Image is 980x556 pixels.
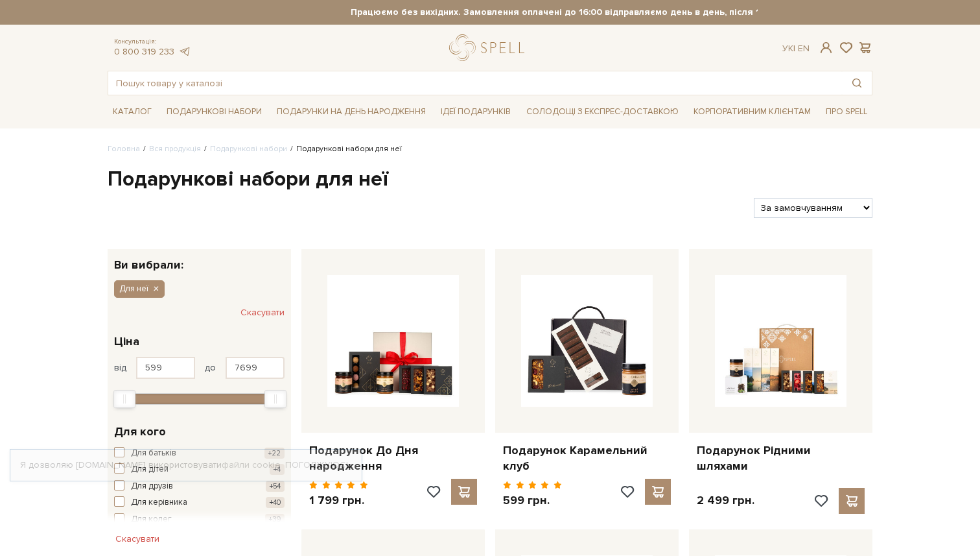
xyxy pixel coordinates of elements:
p: 1 799 грн. [309,493,368,508]
span: Каталог [108,102,157,122]
span: Для кого [114,423,166,441]
span: Подарунки на День народження [272,102,431,122]
a: файли cookie [222,459,281,470]
p: 599 грн. [503,493,562,508]
span: +54 [266,481,285,492]
li: Подарункові набори для неї [287,143,402,155]
div: Ви вибрали: [108,249,291,271]
a: En [798,43,810,54]
a: Солодощі з експрес-доставкою [521,101,684,123]
span: Ціна [114,333,139,350]
a: Погоджуюсь [285,459,351,471]
button: Для неї [114,280,165,297]
button: Для батьків +22 [114,447,285,460]
button: Пошук товару у каталозі [842,71,872,95]
div: Max [264,390,286,408]
a: telegram [178,46,191,57]
span: Для неї [119,283,148,295]
span: Для батьків [131,447,176,460]
div: Ук [782,43,810,54]
span: Подарункові набори [161,102,267,122]
span: Для колег [131,513,172,526]
span: Ідеї подарунків [436,102,516,122]
span: +40 [266,497,285,508]
a: Корпоративним клієнтам [688,101,816,123]
p: 2 499 грн. [697,493,754,508]
button: Скасувати [240,302,285,323]
span: Про Spell [821,102,872,122]
a: Подарунок До Дня народження [309,443,477,474]
button: Для колег +39 [114,513,285,526]
button: Скасувати [108,529,167,550]
button: Для керівника +40 [114,496,285,509]
span: до [205,362,216,374]
a: Вся продукція [149,144,201,154]
input: Ціна [136,357,195,379]
button: Для друзів +54 [114,480,285,493]
a: 0 800 319 233 [114,46,174,57]
div: Я дозволяю [DOMAIN_NAME] використовувати [10,459,362,471]
span: Консультація: [114,38,191,46]
span: +22 [264,448,285,459]
h1: Подарункові набори для неї [108,166,872,193]
a: Подарунок Карамельний клуб [503,443,671,474]
input: Ціна [226,357,285,379]
a: Головна [108,144,140,154]
span: від [114,362,126,374]
a: Подарункові набори [210,144,287,154]
span: Для друзів [131,480,173,493]
input: Пошук товару у каталозі [108,71,842,95]
div: Min [113,390,135,408]
span: Для керівника [131,496,187,509]
a: Подарунок Рідними шляхами [697,443,865,474]
a: logo [449,34,530,61]
span: | [793,43,795,54]
span: +39 [265,514,285,525]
